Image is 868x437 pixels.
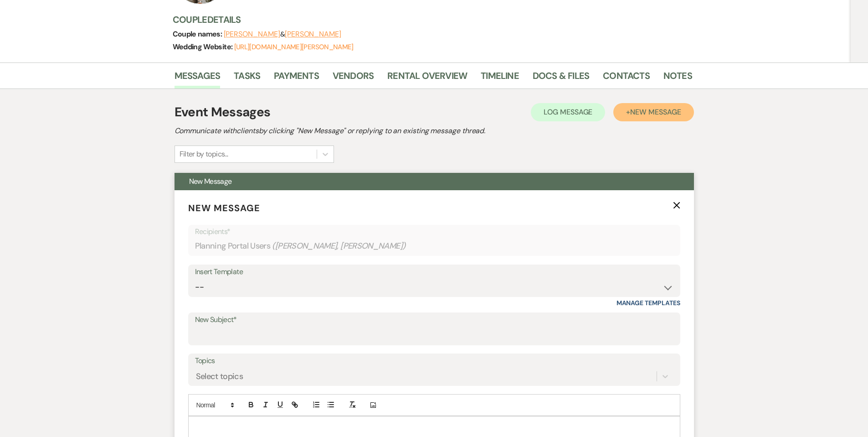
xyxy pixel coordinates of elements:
span: & [224,30,341,39]
span: ( [PERSON_NAME], [PERSON_NAME] ) [272,240,406,252]
a: Docs & Files [533,68,589,88]
h1: Event Messages [175,103,271,122]
p: Recipients* [195,226,673,238]
button: [PERSON_NAME] [224,31,280,38]
h3: Couple Details [173,13,683,26]
span: Log Message [544,107,592,117]
a: Rental Overview [387,68,467,88]
div: Insert Template [195,265,673,279]
span: New Message [189,177,232,186]
a: Payments [274,68,319,88]
button: [PERSON_NAME] [285,31,341,38]
div: Planning Portal Users [195,237,673,255]
a: Timeline [481,68,519,88]
a: Contacts [603,68,650,88]
div: Filter by topics... [180,149,228,160]
span: New Message [188,202,260,214]
span: Wedding Website: [173,42,234,52]
a: [URL][DOMAIN_NAME][PERSON_NAME] [234,42,354,52]
div: Select topics [196,370,243,383]
label: New Subject* [195,313,673,327]
a: Tasks [234,68,260,88]
a: Vendors [333,68,374,88]
a: Notes [663,68,692,88]
span: New Message [630,107,681,117]
a: Messages [175,68,221,88]
a: Manage Templates [616,299,680,307]
button: +New Message [613,103,693,121]
button: Log Message [531,103,605,121]
h2: Communicate with clients by clicking "New Message" or replying to an existing message thread. [175,125,694,136]
span: Couple names: [173,29,224,39]
label: Topics [195,354,673,368]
